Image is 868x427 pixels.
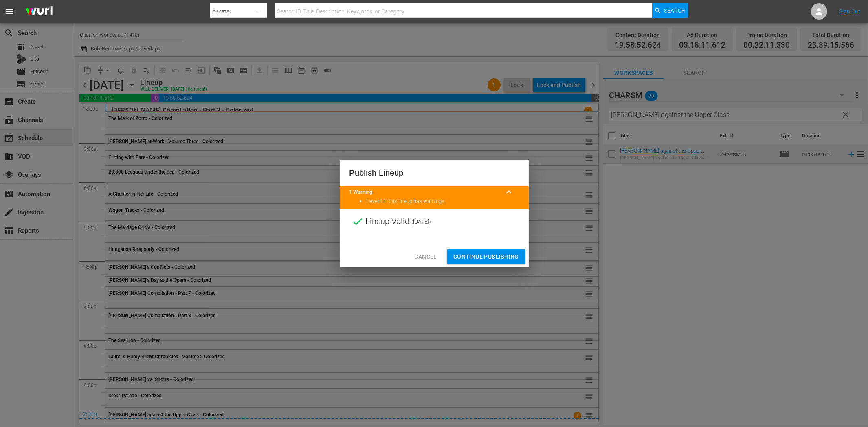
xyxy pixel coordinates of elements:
[499,182,519,202] button: keyboard_arrow_up
[412,216,431,228] span: ( [DATE] )
[366,198,519,205] li: 1 event in this lineup has warnings.
[349,188,499,196] title: 1 Warning
[664,3,686,18] span: Search
[453,252,519,262] span: Continue Publishing
[447,249,525,264] button: Continue Publishing
[349,166,519,179] h2: Publish Lineup
[414,252,437,262] span: Cancel
[20,2,59,21] img: ans4CAIJ8jUAAAAAAAAAAAAAAAAAAAAAAAAgQb4GAAAAAAAAAAAAAAAAAAAAAAAAJMjXAAAAAAAAAAAAAAAAAAAAAAAAgAT5G...
[340,209,529,234] div: Lineup Valid
[5,7,15,16] span: menu
[504,187,514,197] span: keyboard_arrow_up
[408,249,443,264] button: Cancel
[839,8,860,15] a: Sign Out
